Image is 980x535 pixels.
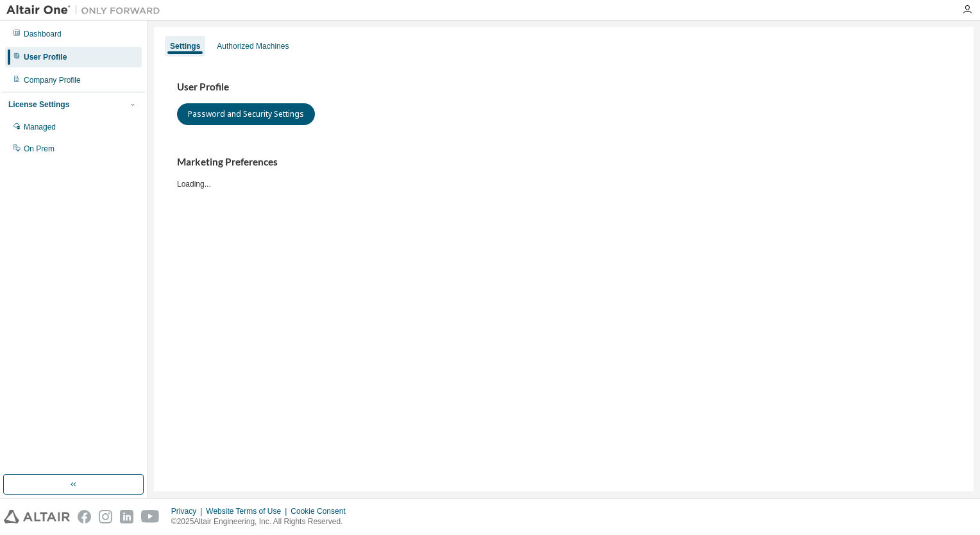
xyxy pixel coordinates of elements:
[171,506,206,516] div: Privacy
[24,144,55,154] div: On Prem
[206,506,291,516] div: Website Terms of Use
[171,516,353,527] p: © 2025 Altair Engineering, Inc. All Rights Reserved.
[4,510,70,523] img: altair_logo.svg
[8,99,69,110] div: License Settings
[24,52,67,62] div: User Profile
[24,122,56,132] div: Managed
[177,156,950,169] h3: Marketing Preferences
[6,4,167,17] img: Altair One
[120,510,133,523] img: linkedin.svg
[217,41,289,51] div: Authorized Machines
[177,103,315,125] button: Password and Security Settings
[99,510,112,523] img: instagram.svg
[170,41,200,51] div: Settings
[24,29,62,39] div: Dashboard
[78,510,91,523] img: facebook.svg
[291,506,353,516] div: Cookie Consent
[24,75,81,85] div: Company Profile
[177,156,950,189] div: Loading...
[177,81,950,94] h3: User Profile
[141,510,160,523] img: youtube.svg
